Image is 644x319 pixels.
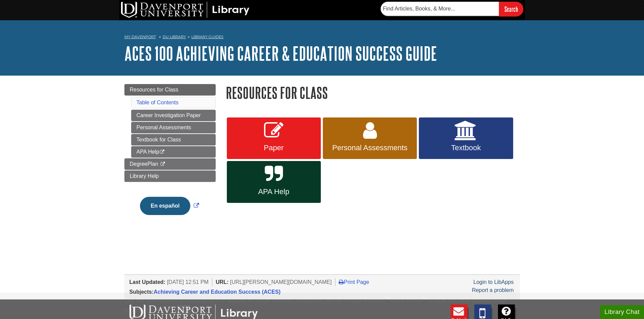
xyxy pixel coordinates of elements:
a: APA Help [131,146,216,158]
div: This site uses cookies and records your IP address for usage statistics. Additionally, we use Goo... [124,297,520,315]
span: Resources for Class [130,87,178,92]
a: ACES 100 Achieving Career & Education Success Guide [124,43,437,64]
a: My Davenport [124,34,156,40]
a: Print Page [339,279,369,285]
button: Close [177,305,190,315]
div: Guide Page Menu [124,84,216,227]
a: Personal Assessments [131,122,216,133]
a: Textbook [419,117,513,159]
nav: breadcrumb [124,32,520,43]
a: DegreePlan [124,158,216,170]
a: Table of Contents [137,100,179,105]
sup: TM [423,297,428,301]
button: Library Chat [600,305,644,319]
i: This link opens in a new window [159,150,165,154]
span: Paper [232,143,316,152]
h1: Resources for Class [226,84,520,101]
button: En español [140,197,190,215]
span: Textbook [424,143,508,152]
a: Resources for Class [124,84,216,96]
a: Paper [227,117,321,159]
a: Read More [146,307,173,312]
a: Report a problem [472,287,514,293]
input: Find Articles, Books, & More... [381,2,499,16]
span: [URL][PERSON_NAME][DOMAIN_NAME] [230,279,332,285]
a: APA Help [227,161,321,203]
a: Login to LibApps [473,279,514,285]
sup: TM [385,297,390,301]
a: Library Help [124,170,216,182]
form: Searches DU Library's articles, books, and more [381,2,523,16]
span: Library Help [130,173,159,179]
span: DegreePlan [130,161,159,167]
a: Personal Assessments [323,117,417,159]
a: DU Library [163,34,186,39]
a: Career Investigation Paper [131,110,216,121]
a: Textbook for Class [131,134,216,145]
i: Print Page [339,279,344,285]
i: This link opens in a new window [160,162,165,166]
span: URL: [216,279,229,285]
span: Last Updated: [129,279,166,285]
span: Personal Assessments [328,143,412,152]
a: Achieving Career and Education Success (ACES) [154,289,281,295]
img: DU Library [121,2,249,18]
a: Library Guides [191,34,223,39]
span: [DATE] 12:51 PM [167,279,209,285]
a: Link opens in new window [138,203,201,209]
span: APA Help [232,187,316,196]
span: Subjects: [129,289,154,295]
input: Search [499,2,523,16]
